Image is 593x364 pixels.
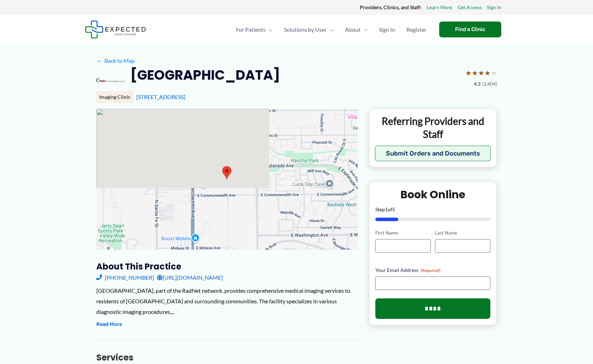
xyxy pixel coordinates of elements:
[478,66,484,79] span: ★
[345,17,361,42] span: About
[474,79,480,89] span: 4.3
[96,55,135,66] a: ←Back to Map
[458,3,482,12] a: Get Access
[484,66,491,79] span: ★
[379,17,395,42] span: Sign In
[96,261,358,272] h3: About this practice
[96,320,122,329] button: Read More
[482,79,497,89] span: (3,404)
[327,17,334,42] span: Menu Toggle
[401,17,432,42] a: Register
[435,230,490,236] label: Last Name
[375,146,491,161] button: Submit Orders and Documents
[392,206,395,212] span: 5
[96,272,154,283] a: [PHONE_NUMBER]
[230,17,278,42] a: For PatientsMenu Toggle
[465,66,472,79] span: ★
[491,66,497,79] span: ★
[373,17,401,42] a: Sign In
[96,352,358,363] h3: Services
[96,285,358,317] div: [GEOGRAPHIC_DATA], part of the RadNet network, provides comprehensive medical imaging services to...
[339,17,373,42] a: AboutMenu Toggle
[157,272,223,283] a: [URL][DOMAIN_NAME]
[230,17,432,42] nav: Primary Site Navigation
[487,3,501,12] a: Sign In
[420,268,441,273] span: (Required)
[130,66,280,84] h2: [GEOGRAPHIC_DATA]
[375,188,491,201] h2: Book Online
[375,230,431,236] label: First Name
[278,17,339,42] a: Solutions by UserMenu Toggle
[375,207,491,212] p: Step of
[284,17,327,42] span: Solutions by User
[427,3,452,12] a: Learn More
[472,66,478,79] span: ★
[85,20,146,38] img: Expected Healthcare Logo - side, dark font, small
[375,115,491,140] p: Referring Providers and Staff
[439,22,501,37] a: Find a Clinic
[375,267,491,274] label: Your Email Address
[136,93,186,100] a: [STREET_ADDRESS]
[266,17,273,42] span: Menu Toggle
[360,4,422,10] strong: Providers, Clinics, and Staff:
[236,17,266,42] span: For Patients
[96,91,133,103] div: Imaging Clinic
[406,17,426,42] span: Register
[96,57,103,64] span: ←
[361,17,368,42] span: Menu Toggle
[385,206,388,212] span: 1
